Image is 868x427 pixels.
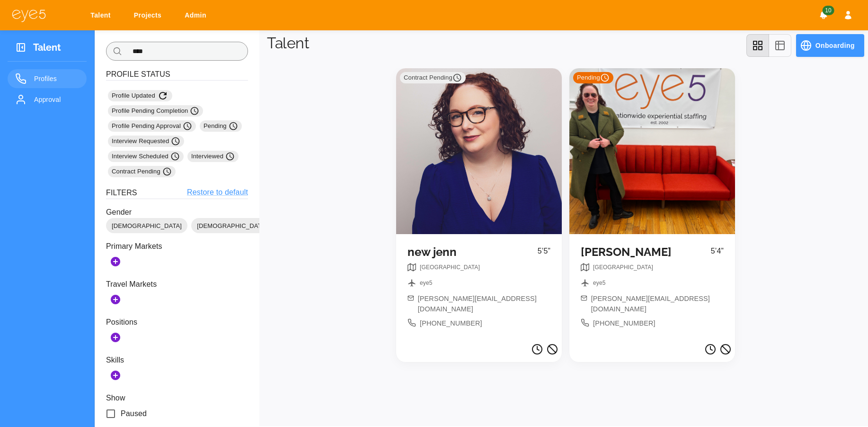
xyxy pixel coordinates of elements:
nav: breadcrumb [420,263,480,275]
h5: [PERSON_NAME] [581,245,711,259]
span: eye5 [420,280,432,286]
div: Interview Scheduled [108,151,184,162]
span: Interviewed [191,152,235,161]
div: Profile Updated [108,90,172,101]
p: Show [106,392,248,404]
div: Interviewed [187,151,239,162]
span: [PERSON_NAME][EMAIL_ADDRESS][DOMAIN_NAME] [418,294,550,314]
span: eye5 [593,280,605,286]
button: grid [746,34,769,57]
div: Contract Pending [108,166,176,177]
p: 5’5” [538,245,550,263]
p: Skills [106,354,248,366]
button: Add Positions [106,328,125,347]
div: [DEMOGRAPHIC_DATA] [106,218,187,233]
button: Add Skills [106,366,125,385]
a: Restore to default [187,187,248,199]
nav: breadcrumb [593,263,653,275]
div: view [746,34,791,57]
h6: Filters [106,187,137,199]
span: Approval [34,94,79,105]
button: Add Markets [106,252,125,271]
h6: Profile Status [106,68,248,81]
span: Contract Pending [112,167,172,176]
nav: breadcrumb [420,279,432,291]
p: Primary Markets [106,241,248,252]
div: Interview Requested [108,136,184,147]
span: [PHONE_NUMBER] [593,318,655,329]
p: Travel Markets [106,279,248,290]
span: Profile Pending Completion [112,106,199,116]
a: Approval [8,90,87,109]
span: 10 [822,6,834,15]
a: Projects [128,7,171,24]
span: Pending [577,73,610,82]
p: Positions [106,317,248,328]
a: Admin [178,7,216,24]
h1: Talent [267,34,309,52]
div: [DEMOGRAPHIC_DATA] [191,218,273,233]
span: [PERSON_NAME][EMAIL_ADDRESS][DOMAIN_NAME] [591,294,724,314]
nav: breadcrumb [593,279,605,291]
span: Interview Requested [112,136,180,146]
span: [GEOGRAPHIC_DATA] [420,264,480,271]
p: Gender [106,207,248,218]
span: Profiles [34,73,79,84]
span: Contract Pending [404,73,462,82]
span: [DEMOGRAPHIC_DATA] [191,221,273,231]
div: Profile Pending Completion [108,105,203,117]
button: table [769,34,791,57]
span: [GEOGRAPHIC_DATA] [593,264,653,271]
h5: new jenn [407,245,538,259]
button: Notifications [815,7,832,24]
span: Profile Pending Approval [112,121,192,131]
p: 5’4” [711,245,724,263]
span: [PHONE_NUMBER] [420,318,482,329]
button: Add Secondary Markets [106,290,125,309]
div: Pending [200,120,242,132]
span: Interview Scheduled [112,152,180,161]
span: Paused [121,408,147,419]
span: Pending [204,121,238,131]
span: [DEMOGRAPHIC_DATA] [106,221,187,231]
a: Profiles [8,69,87,88]
button: Onboarding [796,34,864,57]
a: Contract Pending new jenn5’5”breadcrumbbreadcrumb[PERSON_NAME][EMAIL_ADDRESS][DOMAIN_NAME][PHONE_... [396,68,562,340]
span: Profile Updated [112,90,168,101]
h3: Talent [33,42,61,56]
a: Talent [84,7,120,24]
div: Profile Pending Approval [108,120,196,132]
a: Pending [PERSON_NAME]5’4”breadcrumbbreadcrumb[PERSON_NAME][EMAIL_ADDRESS][DOMAIN_NAME][PHONE_NUMBER] [569,68,735,340]
img: eye5 [11,9,46,22]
